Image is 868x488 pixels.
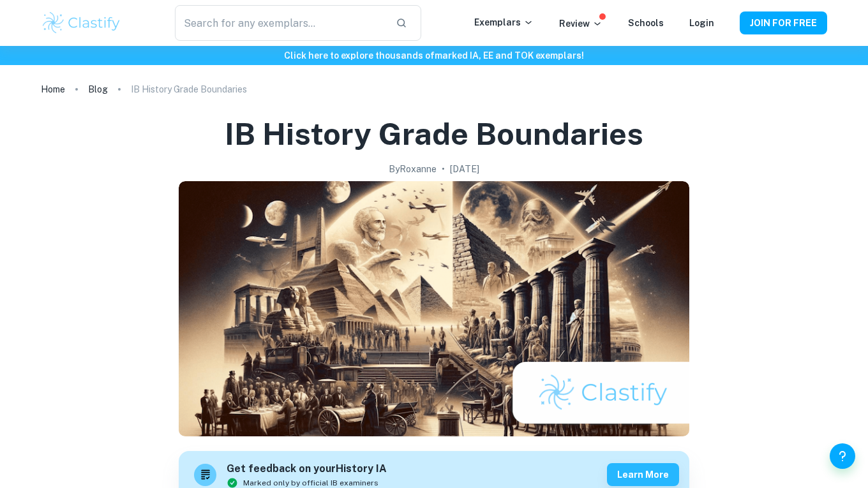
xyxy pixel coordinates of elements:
[227,461,387,477] h6: Get feedback on your History IA
[41,10,122,36] img: Clastify logo
[41,80,65,98] a: Home
[474,15,534,29] p: Exemplars
[225,114,643,154] h1: IB History Grade Boundaries
[389,162,437,176] h2: By Roxanne
[689,18,714,28] a: Login
[830,443,855,469] button: Help and Feedback
[88,80,108,98] a: Blog
[131,82,247,96] p: IB History Grade Boundaries
[450,162,479,176] h2: [DATE]
[740,11,827,34] button: JOIN FOR FREE
[179,181,689,436] img: IB History Grade Boundaries cover image
[175,5,385,41] input: Search for any exemplars...
[559,17,602,31] p: Review
[628,18,664,28] a: Schools
[607,463,679,486] button: Learn more
[3,48,865,63] h6: Click here to explore thousands of marked IA, EE and TOK exemplars !
[442,162,445,176] p: •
